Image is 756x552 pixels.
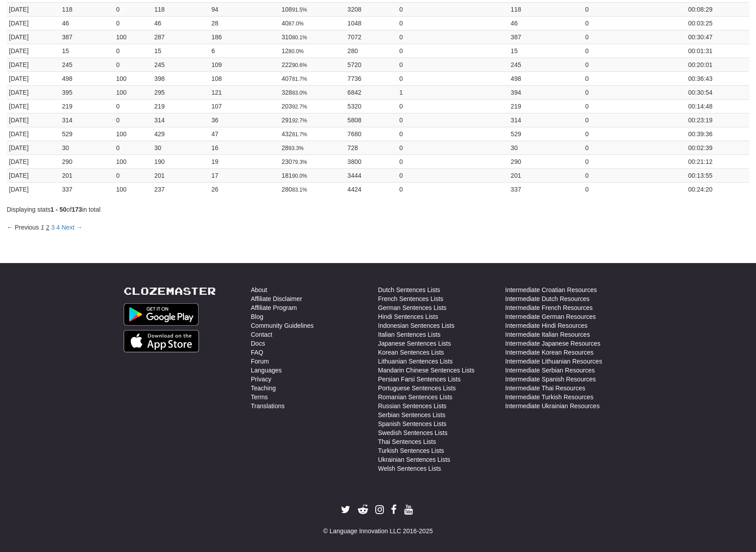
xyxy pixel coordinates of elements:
[583,44,686,58] td: 0
[378,357,453,366] a: Lithuanian Sentences Lists
[292,34,307,41] small: 80.1%
[46,224,50,231] a: Page 2
[505,294,590,303] a: Intermediate Dutch Resources
[345,85,397,99] td: 6842
[686,113,749,127] td: 00:23:19
[279,44,345,58] td: 12
[72,206,82,213] b: 173
[7,127,60,141] td: [DATE]
[251,357,269,366] a: Forum
[114,16,152,30] td: 0
[345,182,397,196] td: 4424
[397,168,509,182] td: 0
[56,224,60,231] a: Page 4
[505,321,587,330] a: Intermediate Hindi Resources
[251,384,276,393] a: Teaching
[7,71,60,85] td: [DATE]
[152,85,209,99] td: 295
[7,99,60,113] td: [DATE]
[114,155,152,168] td: 100
[583,58,686,71] td: 0
[279,113,345,127] td: 291
[7,141,60,155] td: [DATE]
[378,312,438,321] a: Hindi Sentences Lists
[583,71,686,85] td: 0
[583,155,686,168] td: 0
[7,16,60,30] td: [DATE]
[60,113,114,127] td: 314
[345,168,397,182] td: 3444
[114,127,152,141] td: 100
[686,71,749,85] td: 00:36:43
[152,2,209,16] td: 118
[508,44,583,58] td: 15
[114,71,152,85] td: 100
[686,168,749,182] td: 00:13:55
[505,339,600,348] a: Intermediate Japanese Resources
[583,99,686,113] td: 0
[7,113,60,127] td: [DATE]
[508,182,583,196] td: 337
[378,455,450,464] a: Ukrainian Sentences Lists
[209,44,279,58] td: 6
[378,339,451,348] a: Japanese Sentences Lists
[686,58,749,71] td: 00:20:01
[397,99,509,113] td: 0
[60,99,114,113] td: 219
[505,330,590,339] a: Intermediate Italian Resources
[397,182,509,196] td: 0
[279,99,345,113] td: 203
[289,145,304,151] small: 93.3%
[292,117,307,124] small: 92.7%
[251,393,268,401] a: Terms
[397,30,509,44] td: 0
[209,85,279,99] td: 121
[397,2,509,16] td: 0
[114,141,152,155] td: 0
[345,2,397,16] td: 3208
[152,182,209,196] td: 237
[60,168,114,182] td: 201
[152,127,209,141] td: 429
[686,182,749,196] td: 00:24:20
[60,2,114,16] td: 118
[505,366,595,375] a: Intermediate Serbian Resources
[345,58,397,71] td: 5720
[505,401,600,410] a: Intermediate Ukrainian Resources
[505,357,602,366] a: Intermediate Lithuanian Resources
[251,339,265,348] a: Docs
[124,330,199,352] img: Get it on App Store
[251,366,282,375] a: Languages
[397,85,509,99] td: 1
[114,168,152,182] td: 0
[152,168,209,182] td: 201
[583,113,686,127] td: 0
[686,85,749,99] td: 00:30:54
[378,330,440,339] a: Italian Sentences Lists
[124,303,199,326] img: Get it on Google Play
[152,141,209,155] td: 30
[508,2,583,16] td: 118
[251,401,285,410] a: Translations
[686,155,749,168] td: 00:21:12
[292,173,307,179] small: 90.0%
[397,16,509,30] td: 0
[505,312,596,321] a: Intermediate German Resources
[209,30,279,44] td: 186
[378,401,446,410] a: Russian Sentences Lists
[508,58,583,71] td: 245
[292,104,307,110] small: 92.7%
[114,182,152,196] td: 100
[345,30,397,44] td: 7072
[152,44,209,58] td: 15
[397,44,509,58] td: 0
[292,90,307,96] small: 83.0%
[292,62,307,68] small: 90.6%
[60,182,114,196] td: 337
[152,16,209,30] td: 46
[686,16,749,30] td: 00:03:25
[508,168,583,182] td: 201
[279,71,345,85] td: 407
[378,410,445,419] a: Serbian Sentences Lists
[279,2,345,16] td: 108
